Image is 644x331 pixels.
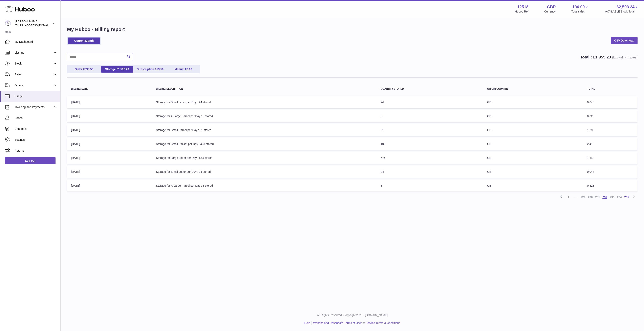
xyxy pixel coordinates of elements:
[611,37,638,44] a: CSV Download
[483,166,583,178] td: GB
[67,96,152,108] td: [DATE]
[15,24,59,27] span: [EMAIL_ADDRESS][DOMAIN_NAME]
[15,73,53,76] span: Sales
[544,10,556,14] div: Currency
[68,66,100,73] a: Order £398.50
[15,40,57,44] span: My Dashboard
[579,194,587,201] a: 229
[67,138,152,150] td: [DATE]
[377,110,483,122] td: 8
[547,4,556,10] strong: GBP
[565,194,572,201] a: 1
[605,4,639,14] a: 62,593.24 AVAILABLE Stock Total
[67,84,152,94] th: Billing Date
[483,96,583,108] td: GB
[377,166,483,178] td: 24
[152,124,377,136] td: Storage for Small Parcel per Day : 81 stored
[572,194,579,201] span: ...
[15,20,51,27] div: [PERSON_NAME]
[617,4,635,10] span: 62,593.24
[5,157,56,164] a: Log out
[304,321,310,325] a: Help
[187,68,192,71] span: 0.00
[15,62,53,66] span: Stock
[515,10,529,14] div: Huboo Ref
[483,84,583,94] th: Origin Country
[15,105,53,109] span: Invoicing and Payments
[587,156,594,159] span: 1.148
[616,194,623,201] a: 234
[85,68,93,71] span: 398.50
[483,124,583,136] td: GB
[15,127,57,131] span: Channels
[605,10,639,14] span: AVAILABLE Stock Total
[623,194,630,201] a: 235
[583,84,638,94] th: Total
[366,321,400,325] a: Service Terms & Conditions
[313,321,361,325] a: Website and Dashboard Terms of Use
[377,84,483,94] th: Quantity Stored
[118,68,129,71] span: 1,503.23
[15,116,57,120] span: Cases
[5,20,11,26] img: internalAdmin-12518@internal.huboo.com
[587,128,594,132] span: 1.296
[587,184,594,187] span: 0.328
[64,313,641,317] p: All Rights Reserved. Copyright 2025 - [DOMAIN_NAME]
[15,149,57,153] span: Returns
[152,152,377,164] td: Storage for Large Letter per Day : 574 stored
[67,152,152,164] td: [DATE]
[483,138,583,150] td: GB
[483,180,583,192] td: GB
[134,66,166,73] a: Subscription £53.50
[587,170,594,173] span: 0.048
[377,152,483,164] td: 574
[377,180,483,192] td: 8
[587,114,594,118] span: 0.328
[152,110,377,122] td: Storage for X-Large Parcel per Day : 8 stored
[580,55,638,59] strong: Total : £
[67,124,152,136] td: [DATE]
[167,66,199,73] a: Manual £0.00
[15,83,53,87] span: Orders
[152,138,377,150] td: Storage for Small Packet per Day : 403 stored
[152,96,377,108] td: Storage for Small Letter per Day : 24 stored
[152,180,377,192] td: Storage for X-Large Parcel per Day : 8 stored
[612,56,638,59] span: (Excluding Taxes)
[601,194,608,201] a: 232
[377,96,483,108] td: 24
[595,55,611,59] span: 1,955.23
[67,110,152,122] td: [DATE]
[571,10,589,14] span: Total sales
[15,94,57,98] span: Usage
[594,194,601,201] a: 231
[587,101,594,104] span: 0.048
[377,138,483,150] td: 403
[15,51,53,55] span: Listings
[67,166,152,178] td: [DATE]
[587,142,594,146] span: 2.418
[572,4,585,10] span: 136.00
[101,66,133,73] a: Storage £1,503.23
[587,194,594,201] a: 230
[67,180,152,192] td: [DATE]
[517,4,529,10] strong: 12518
[483,110,583,122] td: GB
[152,166,377,178] td: Storage for Small Letter per Day : 24 stored
[68,37,100,44] a: Current Month
[312,321,400,325] li: and
[67,26,638,33] h1: My Huboo - Billing report
[377,124,483,136] td: 81
[608,194,616,201] a: 233
[15,138,57,142] span: Settings
[483,152,583,164] td: GB
[152,84,377,94] th: Billing Description
[571,4,589,14] a: 136.00 Total sales
[156,68,164,71] span: 53.50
